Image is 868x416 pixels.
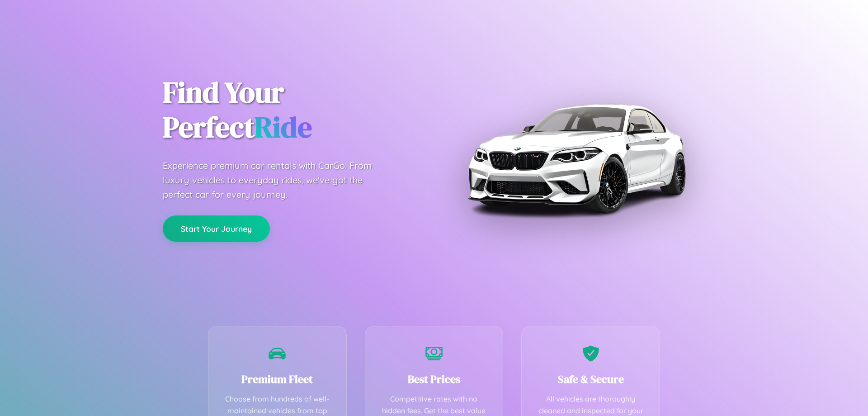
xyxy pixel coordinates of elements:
[379,372,490,387] h3: Best Prices
[535,372,646,387] h3: Safe & Secure
[163,75,420,145] h1: Find Your Perfect
[163,158,389,202] p: Experience premium car rentals with CarGo. From luxury vehicles to everyday rides, we've got the ...
[222,372,333,387] h3: Premium Fleet
[255,107,312,147] span: Ride
[463,45,689,272] img: Premium BMW car rental vehicle
[163,215,270,242] button: Start Your Journey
